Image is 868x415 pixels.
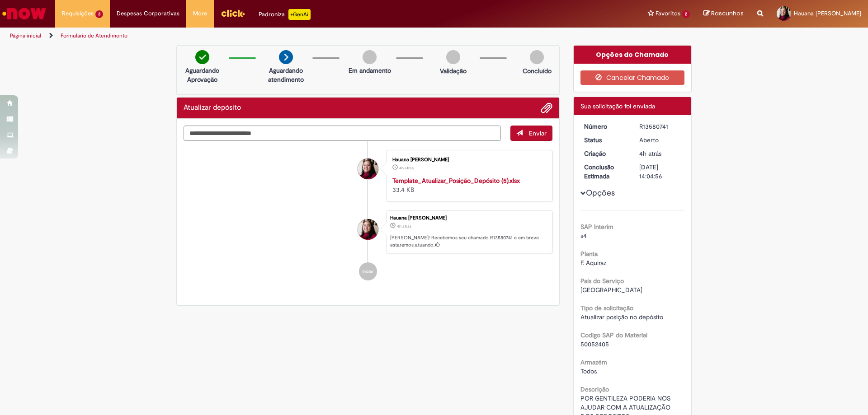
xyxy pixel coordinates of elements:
[10,32,41,39] a: Página inicial
[390,234,547,248] p: [PERSON_NAME]! Recebemos seu chamado R13580741 e em breve estaremos atuando.
[639,149,681,158] div: 30/09/2025 11:04:50
[656,9,680,18] span: Favoritos
[639,122,681,131] div: R13580741
[794,9,861,17] span: Hauana [PERSON_NAME]
[399,165,414,171] time: 30/09/2025 11:04:33
[580,232,587,240] span: s4
[580,286,642,294] span: [GEOGRAPHIC_DATA]
[580,259,606,267] span: F. Aquiraz
[184,141,552,290] ul: Histórico de tíquete
[580,367,597,375] span: Todos
[399,165,414,171] span: 4h atrás
[639,149,661,158] time: 30/09/2025 11:04:50
[577,122,633,131] dt: Número
[358,219,378,240] div: Hauana Fernanda Freitas Da Silva
[580,313,663,321] span: Atualizar posição no depósito
[392,176,543,194] div: 33.4 KB
[184,210,552,254] li: Hauana Fernanda Freitas Da Silva
[580,250,598,258] b: Planta
[62,9,94,18] span: Requisições
[580,70,685,85] button: Cancelar Chamado
[580,385,609,393] b: Descrição
[363,50,377,64] img: img-circle-grey.png
[577,149,633,158] dt: Criação
[580,304,633,312] b: Tipo de solicitação
[580,277,624,285] b: País do Serviço
[397,224,411,229] time: 30/09/2025 11:04:50
[639,149,661,158] span: 4h atrás
[392,177,520,185] a: Template_Atualizar_Posição_Depósito (5).xlsx
[349,66,391,75] p: Em andamento
[703,9,744,18] a: Rascunhos
[392,157,543,163] div: Hauana [PERSON_NAME]
[446,50,460,64] img: img-circle-grey.png
[580,223,613,231] b: SAP Interim
[184,104,241,112] h2: Atualizar depósito Histórico de tíquete
[440,66,467,75] p: Validação
[574,46,692,64] div: Opções do Chamado
[221,6,245,20] img: click_logo_yellow_360x200.png
[195,50,209,64] img: check-circle-green.png
[580,102,655,110] span: Sua solicitação foi enviada
[577,135,633,145] dt: Status
[639,135,681,145] div: Aberto
[523,66,552,75] p: Concluído
[711,9,744,18] span: Rascunhos
[180,66,224,84] p: Aguardando Aprovação
[1,5,47,23] img: ServiceNow
[541,102,552,114] button: Adicionar anexos
[259,9,311,20] div: Padroniza
[184,126,501,141] textarea: Digite sua mensagem aqui...
[264,66,308,84] p: Aguardando atendimento
[577,163,633,181] dt: Conclusão Estimada
[390,215,547,221] div: Hauana [PERSON_NAME]
[358,159,378,179] div: Hauana Fernanda Freitas Da Silva
[288,9,311,20] p: +GenAi
[529,129,547,137] span: Enviar
[397,224,411,229] span: 4h atrás
[682,10,690,18] span: 2
[279,50,293,64] img: arrow-next.png
[580,331,647,339] b: Codigo SAP do Material
[510,126,552,141] button: Enviar
[117,9,179,18] span: Despesas Corporativas
[95,10,103,18] span: 3
[580,358,607,366] b: Armazém
[530,50,544,64] img: img-circle-grey.png
[580,340,609,348] span: 50052405
[7,28,572,44] ul: Trilhas de página
[639,163,681,181] div: [DATE] 14:04:56
[193,9,207,18] span: More
[61,32,127,39] a: Formulário de Atendimento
